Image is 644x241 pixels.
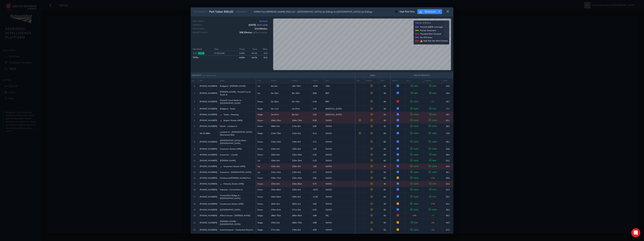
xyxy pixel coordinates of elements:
td: 8m 6ch [290,112,311,117]
span: 17 [193,195,196,198]
td: 40 [379,201,390,207]
td: [PHONE_NUMBER] [198,201,218,207]
th: AM [355,78,364,83]
span: 9 [194,148,195,150]
td: 53.2 [442,158,453,163]
td: 220m 0ch [290,163,311,169]
span: NROL Status [193,20,204,22]
td: 15.9 [442,129,453,138]
td: 0m 11ch [270,106,290,112]
td: Down [256,123,270,129]
td: 60 [379,169,390,175]
td: 42.4 [442,181,453,187]
th: NROL [355,73,390,78]
td: Single [256,112,270,117]
span: Treated (≥80% coverage) [420,26,443,28]
span: 93 % [429,182,436,185]
td: 60 [379,129,390,138]
td: BRY [324,89,355,97]
td: 40 [379,106,390,112]
th: NO. [191,78,198,83]
span: 88 % [411,92,418,95]
span: ▲ [220,165,222,168]
th: REF [198,78,218,83]
span: Circuit Miles [193,28,205,30]
td: 220m 0ch [270,158,290,163]
span: 100 % [410,100,419,103]
td: 60 [379,158,390,163]
span: — [359,140,361,143]
td: 49.4 [442,152,453,158]
th: ROUTE REPORTS [390,73,453,78]
span: 100 % [410,125,419,128]
td: 17.1 [442,106,453,112]
td: SWM2 [324,201,355,207]
td: 40 [379,123,390,129]
td: 245m 50ch [270,193,290,201]
td: 5.24 [311,112,324,117]
td: [PHONE_NUMBER] [198,138,218,146]
span: 97 % [429,195,436,198]
span: Penarth Curve South Jn - [GEOGRAPHIC_DATA] [220,99,255,105]
td: [PHONE_NUMBER] [198,181,218,187]
span: — [359,153,361,156]
span: — [359,159,361,162]
td: 219m 0ch [290,169,311,175]
td: 20 [379,112,390,117]
th: Travel [233,47,246,51]
span: — [359,165,361,168]
span: [PERSON_NAME] [220,159,236,162]
span: Bridgend - [PERSON_NAME] [220,85,246,87]
span: 16 [193,188,196,191]
td: 42.1 [442,117,453,123]
td: 2.00 [311,201,324,207]
td: 214m 70ch [270,129,290,138]
td: 220m 0ch [290,146,311,152]
span: Pembrey & [PERSON_NAME] Port [220,177,251,179]
td: 215m 23ch [270,138,290,146]
td: 40 [379,181,390,187]
span: Geometry Miles [193,31,207,34]
span: 12 [193,165,196,168]
span: — [359,85,361,87]
span: NROL [198,52,204,54]
span: 100 % [410,195,419,198]
td: Up [256,83,270,89]
td: Down [256,152,270,158]
td: TOTAL [193,55,213,59]
span: 100 % [410,107,419,110]
td: Down [256,146,270,152]
td: 214m 0ch [290,123,311,129]
span: Kidwelly Station (HRS) [223,182,244,185]
td: 44.1% [246,51,258,56]
span: 100 % [410,119,419,122]
td: SWM2 [324,187,355,193]
td: 215m 23ch [270,169,290,175]
td: [PHONE_NUMBER] [198,158,218,163]
td: [PHONE_NUMBER] [198,193,218,201]
span: — [359,182,361,185]
span: 100 % [410,171,419,174]
span: — [359,113,361,116]
span: 96 % [429,85,436,87]
td: 204m 33ch [270,117,290,123]
td: 0.13 [311,129,324,138]
td: 259m 0ch [290,193,311,201]
span: 14 [193,177,196,179]
span: (▲ = high risk site) [202,74,216,77]
span: ⚠ High Risk Site (Red Outline) [420,39,448,42]
td: 263m 0ch [270,201,290,207]
td: 40 [379,163,390,169]
td: SWM2 [324,152,355,158]
td: [PHONE_NUMBER] [198,146,218,152]
span: ▲ [220,182,222,185]
span: 6 [194,125,195,128]
td: 204m 73ch [290,117,311,123]
td: 6.00 [311,123,324,129]
td: 228m 75ch [270,175,290,181]
td: 0.50 [311,117,324,123]
td: Down [256,187,270,193]
td: Single [256,106,270,112]
span: Gowerton Station (HRS) [223,165,245,168]
td: 8m 16ch [290,89,311,97]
